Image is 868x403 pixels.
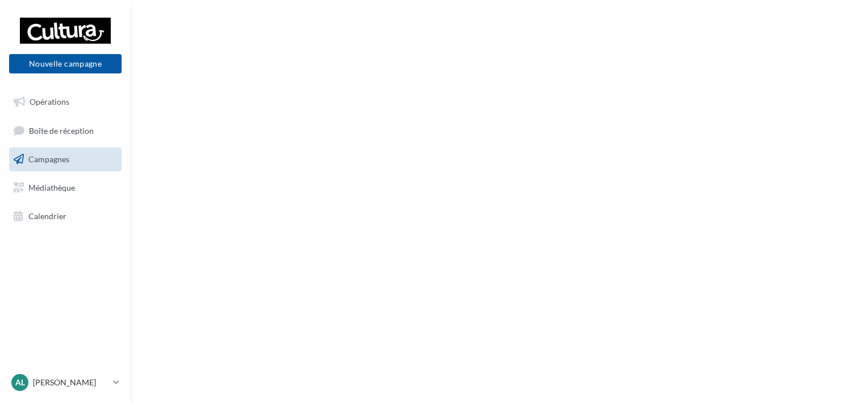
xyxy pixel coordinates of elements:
[7,147,124,171] a: Campagnes
[30,97,69,106] span: Opérations
[29,125,94,135] span: Boîte de réception
[7,176,124,200] a: Médiathèque
[28,183,75,192] span: Médiathèque
[7,90,124,114] a: Opérations
[28,154,69,164] span: Campagnes
[33,377,108,388] p: [PERSON_NAME]
[9,54,122,73] button: Nouvelle campagne
[7,118,124,143] a: Boîte de réception
[7,204,124,228] a: Calendrier
[28,211,66,220] span: Calendrier
[9,372,122,393] a: Al [PERSON_NAME]
[15,377,25,388] span: Al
